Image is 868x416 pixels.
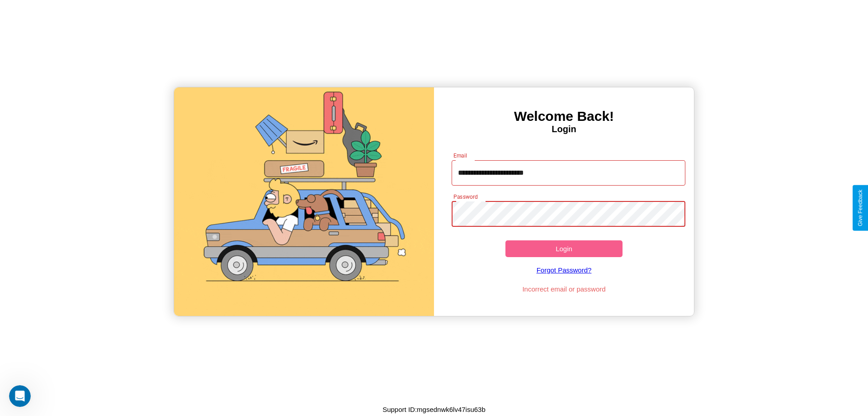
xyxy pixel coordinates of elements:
p: Support ID: mgsednwk6lv47isu63b [382,403,486,416]
label: Password [453,193,477,201]
button: Login [505,240,623,257]
label: Email [453,152,467,159]
a: Forgot Password? [447,257,681,283]
iframe: Intercom live chat [9,385,31,407]
div: Give Feedback [857,190,863,226]
img: gif [174,87,434,316]
h4: Login [434,124,694,134]
p: Incorrect email or password [447,283,681,295]
h3: Welcome Back! [434,109,694,124]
